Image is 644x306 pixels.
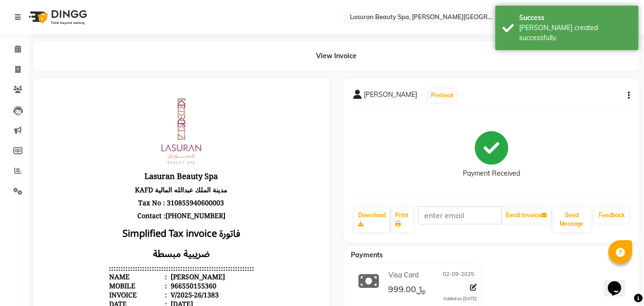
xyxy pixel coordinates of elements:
[66,81,210,95] h3: Lasuran Beauty Spa
[79,236,96,245] span: RATE
[126,211,150,221] div: [DATE]
[66,134,210,178] h3: Simplified Tax invoice فاتورة ضريبية مبسطة
[66,211,124,221] div: Date
[391,207,413,232] a: Print
[66,184,124,193] div: Name
[122,211,124,221] span: :
[139,279,175,288] span: SAR 650.00
[443,270,474,280] span: 02-09-2025
[68,279,104,288] span: SAR 650.00
[122,202,124,211] span: :
[519,23,631,43] div: Bill created successfully.
[66,288,102,297] span: SAR 585.00
[429,89,456,102] button: Prebook
[66,245,96,254] span: AMOUNT
[122,184,124,193] span: :
[66,193,124,202] div: Mobile
[552,207,591,232] button: Send Message
[126,184,182,193] div: [PERSON_NAME]
[66,227,83,236] span: ITEM
[443,295,477,302] div: Added on [DATE]
[33,42,639,71] div: View Invoice
[364,90,417,103] span: [PERSON_NAME]
[102,8,174,79] img: file_1726223443980.jpg
[502,207,551,223] button: Email Invoice
[119,236,132,245] span: QTY
[418,206,501,224] input: enter email
[154,236,173,245] span: PRICE
[604,268,634,296] iframe: chat widget
[126,193,174,202] div: 966550155360
[182,279,214,288] span: SAR 65.00
[24,4,90,31] img: logo
[66,108,210,121] p: Tax No : 310855940600003
[351,251,383,259] span: Payments
[66,261,210,279] span: Stem Cell Session for Roots | جلسة الخلاية الجزعيه للجذور
[354,207,389,232] a: Download
[519,13,631,23] div: Success
[388,270,419,280] span: Visa Card
[463,169,520,179] div: Payment Received
[388,284,426,297] span: ﷼999.00
[66,95,210,108] p: KAFD مدينة الملك عبدالله المالية
[66,202,124,211] div: Invoice
[126,202,176,211] div: V/2025-26/1383
[117,279,121,288] span: 1
[595,207,629,223] a: Feedback
[187,236,221,245] span: DISCOUNT
[122,193,124,202] span: :
[66,121,210,134] p: Contact :[PHONE_NUMBER]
